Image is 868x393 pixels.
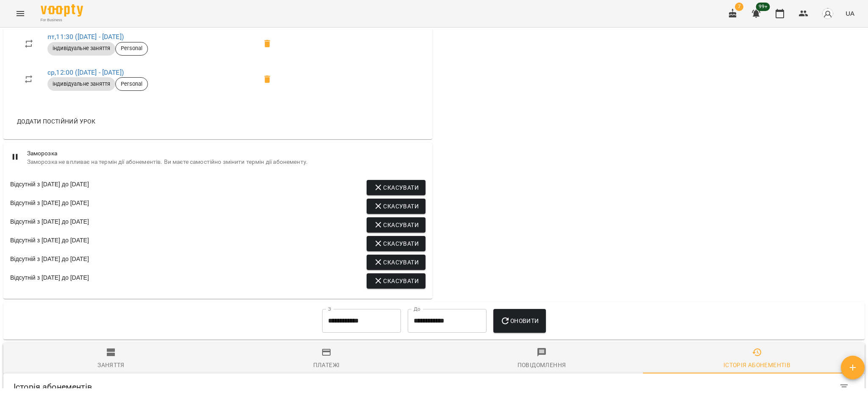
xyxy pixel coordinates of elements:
span: Скасувати [373,276,419,286]
span: For Business [41,17,83,23]
span: Видалити приватний урок Валерія Капітан. нейропсихолог ср 12:00 клієнта Ксенія Успенська [257,69,278,90]
button: Скасувати [367,273,426,289]
div: Платежі [313,360,340,370]
div: Відсутній з [DATE] до [DATE] [10,255,89,270]
button: Скасувати [367,180,426,195]
button: UA [842,6,858,21]
span: Додати постійний урок [17,116,95,126]
span: Заморозка не впливає на термін дії абонементів. Ви маєте самостійно змінити термін дії абонементу. [27,158,426,166]
img: avatar_s.png [822,8,834,20]
div: Відсутній з [DATE] до [DATE] [10,273,89,289]
span: Personal [116,80,147,88]
button: Скасувати [367,236,426,251]
div: Історія абонементів [723,360,790,370]
span: 99+ [756,3,770,11]
span: Скасувати [373,220,419,230]
button: Скасувати [367,199,426,214]
span: Скасувати [373,182,419,193]
button: Оновити [493,309,545,333]
span: UA [846,9,854,18]
span: Скасувати [373,201,419,211]
button: Скасувати [367,217,426,233]
a: ср,12:00 ([DATE] - [DATE]) [47,68,124,76]
span: Оновити [500,316,539,326]
a: пт,11:30 ([DATE] - [DATE]) [47,33,124,41]
div: Відсутній з [DATE] до [DATE] [10,199,89,214]
div: Повідомлення [517,360,566,370]
button: Додати постійний урок [14,114,99,129]
div: Відсутній з [DATE] до [DATE] [10,217,89,233]
span: Видалити приватний урок Валерія Капітан. нейропсихолог пт 11:30 клієнта Ксенія Успенська [257,34,278,54]
span: Скасувати [373,257,419,267]
div: Відсутній з [DATE] до [DATE] [10,236,89,251]
img: Voopty Logo [41,4,83,17]
span: Заморозка [27,149,426,158]
span: 7 [735,3,743,11]
span: Personal [116,45,147,52]
div: Заняття [97,360,125,370]
span: індивідуальне заняття [47,80,115,88]
button: Menu [10,3,31,24]
button: Скасувати [367,255,426,270]
span: Скасувати [373,239,419,249]
span: індивідуальне заняття [47,45,115,52]
div: Відсутній з [DATE] до [DATE] [10,180,89,195]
